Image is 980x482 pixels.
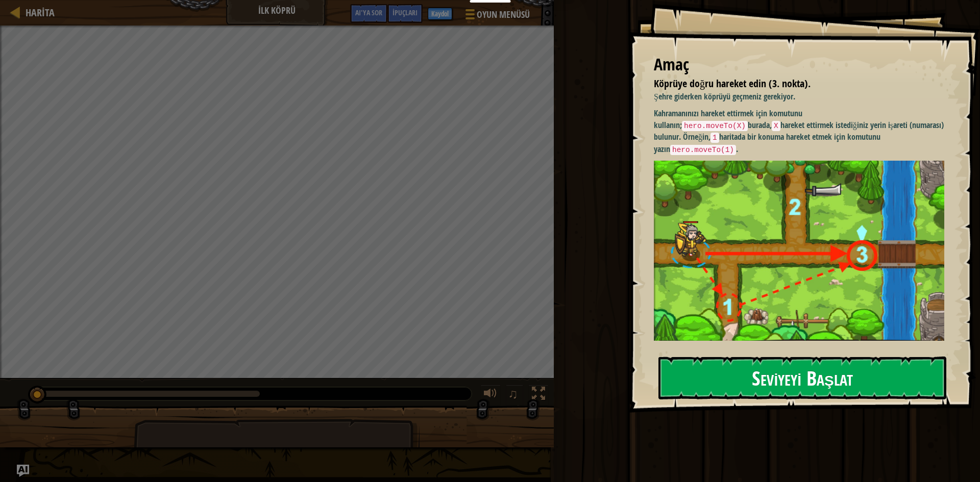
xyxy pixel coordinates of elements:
font: de ziyaret edebilirsiniz . [841,346,916,357]
code: hero.moveTo(1) [670,145,736,155]
button: ♫ [506,385,523,405]
font: konuma gidin [730,346,774,357]
button: AI'ya sor [350,4,387,23]
code: 1 [710,133,719,143]
button: Oyun Menüsü [457,4,536,28]
button: Kaydol [428,8,452,20]
button: AI'ya sor [17,465,29,477]
font: Harita [26,6,55,19]
button: Seviyeyi Başlat [658,357,946,399]
button: Tam ekran değiştir [528,385,549,405]
font: AI'ya sor [355,8,382,17]
font: . [736,143,738,155]
img: M7l1b [654,161,952,341]
font: İpuçları [393,8,418,17]
button: Sesi ayarla [480,385,501,405]
code: X [772,121,780,131]
font: Kaydol [431,9,449,18]
font: Köprüye doğru hareket edin (3. nokta). [654,77,811,90]
font: Şehre giderken köprüyü geçmeniz gerekiyor. [654,91,795,102]
code: hero.moveTo(X) [682,121,748,131]
font: hareket ettirmek istediğiniz yerin işareti (numarası) bulunur. Örneğin, [654,119,944,143]
font: Seviyeyi Başlat [752,364,852,391]
font: ♫ [508,386,518,401]
a: Harita [20,6,55,19]
font: Köprüye ulaşmak için [663,346,730,357]
font: Amaç [654,53,689,75]
font: burada, [748,119,772,131]
font: . Yol boyunca [774,346,817,357]
font: Oyun Menüsü [477,8,530,21]
font: ve'yi [826,346,841,357]
font: haritada bir konuma hareket etmek için komutunu yazın [654,131,880,155]
font: Kahramanınızı hareket ettirmek için komutunu kullanın; [654,108,802,131]
li: Köprüye doğru hareket edin (3. nokta). [641,77,942,91]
